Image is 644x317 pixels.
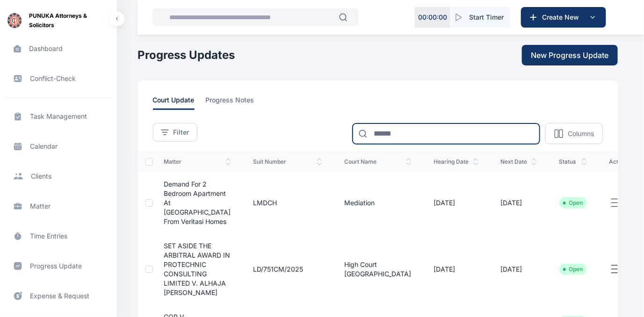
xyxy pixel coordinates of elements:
span: New Progress Update [531,50,609,61]
span: Start Timer [469,13,504,22]
span: matter [164,158,231,166]
td: LD/751CM/2025 [242,234,333,305]
span: next date [501,158,537,166]
td: [DATE] [490,234,548,305]
span: court name [345,158,412,166]
p: 00 : 00 : 00 [418,13,447,22]
a: court update [153,95,206,110]
span: Create New [538,13,587,22]
a: clients [6,165,111,187]
a: progress update [6,255,111,277]
h1: Progress Updates [138,48,235,63]
span: hearing date [434,158,478,166]
span: status [559,158,587,166]
a: matter [6,195,111,217]
a: conflict-check [6,67,111,90]
li: Open [563,199,583,207]
td: [DATE] [423,172,490,234]
span: court update [153,95,195,110]
span: progress notes [206,95,254,110]
span: suit number [253,158,322,166]
a: time entries [6,225,111,247]
td: LMDCH [242,172,333,234]
td: High Court [GEOGRAPHIC_DATA] [333,234,423,305]
button: Create New [521,7,606,28]
li: Open [563,266,583,273]
a: progress notes [206,95,266,110]
a: SET ASIDE THE ARBITRAL AWARD IN PROTECHNIC CONSULTING LIMITED V. ALHAJA [PERSON_NAME] [164,242,231,296]
span: actions [609,158,630,166]
button: New Progress Update [522,45,618,65]
a: Demand for 2 bedroom apartment at [GEOGRAPHIC_DATA] from Veritasi Homes [164,180,231,225]
a: calendar [6,135,111,158]
a: expense & request [6,285,111,307]
button: Filter [153,123,197,142]
td: [DATE] [490,172,548,234]
span: Filter [174,128,189,137]
button: Columns [545,123,603,144]
td: Mediation [333,172,423,234]
td: [DATE] [423,234,490,305]
p: Columns [568,129,594,138]
span: PUNUKA Attorneys & Solicitors [29,11,109,30]
a: dashboard [6,37,111,60]
button: Start Timer [450,7,511,28]
a: task management [6,105,111,128]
